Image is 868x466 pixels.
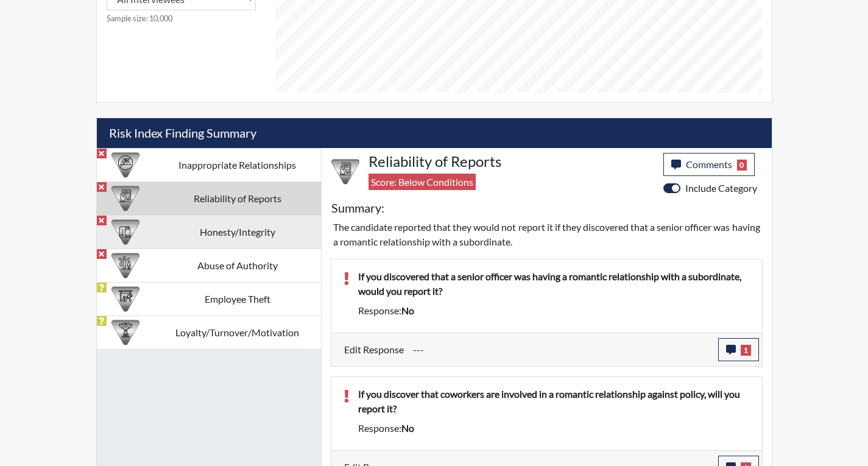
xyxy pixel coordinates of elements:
[344,338,404,361] label: Edit Response
[107,13,256,24] small: Sample size: 10,000
[369,153,654,171] h4: Reliability of Reports
[154,249,321,282] td: Abuse of Authority
[111,185,139,213] img: CATEGORY%20ICON-20.4a32fe39.png
[737,160,747,171] span: 0
[333,220,760,249] p: The candidate reported that they would not report it if they discovered that a senior officer was...
[349,421,759,436] div: Response:
[404,338,718,361] div: Update the test taker's response, the change might impact the score
[718,338,759,361] button: 1
[111,151,139,179] img: CATEGORY%20ICON-14.139f8ef7.png
[331,200,384,215] h5: Summary:
[686,158,732,170] span: Comments
[111,285,139,313] img: CATEGORY%20ICON-07.58b65e52.png
[401,422,414,434] span: no
[154,148,321,182] td: Inappropriate Relationships
[111,319,139,347] img: CATEGORY%20ICON-17.40ef8247.png
[97,118,772,148] h5: Risk Index Finding Summary
[663,153,755,176] button: Comments0
[154,182,321,215] td: Reliability of Reports
[369,174,476,190] span: Score: Below Conditions
[358,387,750,416] p: If you discover that coworkers are involved in a romantic relationship against policy, will you r...
[401,305,414,316] span: no
[111,252,139,280] img: CATEGORY%20ICON-01.94e51fac.png
[331,158,359,186] img: CATEGORY%20ICON-20.4a32fe39.png
[358,269,750,298] p: If you discovered that a senior officer was having a romantic relationship with a subordinate, wo...
[741,345,751,356] span: 1
[111,218,139,246] img: CATEGORY%20ICON-11.a5f294f4.png
[154,316,321,349] td: Loyalty/Turnover/Motivation
[154,215,321,249] td: Honesty/Integrity
[154,282,321,316] td: Employee Theft
[349,303,759,318] div: Response:
[685,181,757,196] label: Include Category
